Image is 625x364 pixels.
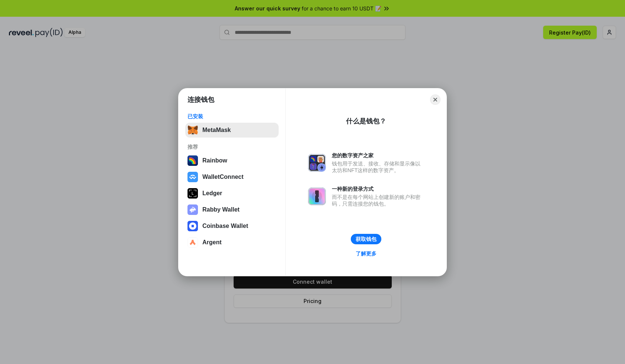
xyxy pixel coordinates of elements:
[202,127,231,133] div: MetaMask
[332,160,424,174] div: 钱包用于发送、接收、存储和显示像以太坊和NFT这样的数字资产。
[187,188,198,199] img: svg+xml,%3Csvg%20xmlns%3D%22http%3A%2F%2Fwww.w3.org%2F2000%2Fsvg%22%20width%3D%2228%22%20height%3...
[332,152,424,159] div: 您的数字资产之家
[332,186,424,192] div: 一种新的登录方式
[202,223,248,229] div: Coinbase Wallet
[332,194,424,207] div: 而不是在每个网站上创建新的账户和密码，只需连接您的钱包。
[308,187,326,205] img: svg+xml,%3Csvg%20xmlns%3D%22http%3A%2F%2Fwww.w3.org%2F2000%2Fsvg%22%20fill%3D%22none%22%20viewBox...
[185,219,279,233] button: Coinbase Wallet
[430,94,440,105] button: Close
[202,174,244,180] div: WalletConnect
[185,202,279,217] button: Rabby Wallet
[202,157,227,164] div: Rainbow
[187,204,198,215] img: svg+xml,%3Csvg%20xmlns%3D%22http%3A%2F%2Fwww.w3.org%2F2000%2Fsvg%22%20fill%3D%22none%22%20viewBox...
[356,250,376,257] div: 了解更多
[187,155,198,166] img: svg+xml,%3Csvg%20width%3D%22120%22%20height%3D%22120%22%20viewBox%3D%220%200%20120%20120%22%20fil...
[356,236,376,242] div: 获取钱包
[185,123,279,138] button: MetaMask
[202,206,240,213] div: Rabby Wallet
[187,172,198,182] img: svg+xml,%3Csvg%20width%3D%2228%22%20height%3D%2228%22%20viewBox%3D%220%200%2028%2028%22%20fill%3D...
[202,239,222,246] div: Argent
[202,190,222,197] div: Ledger
[185,235,279,250] button: Argent
[351,249,381,258] a: 了解更多
[351,234,381,244] button: 获取钱包
[187,144,276,150] div: 推荐
[185,153,279,168] button: Rainbow
[187,95,214,104] h1: 连接钱包
[185,186,279,201] button: Ledger
[346,117,386,126] div: 什么是钱包？
[187,237,198,248] img: svg+xml,%3Csvg%20width%3D%2228%22%20height%3D%2228%22%20viewBox%3D%220%200%2028%2028%22%20fill%3D...
[187,221,198,231] img: svg+xml,%3Csvg%20width%3D%2228%22%20height%3D%2228%22%20viewBox%3D%220%200%2028%2028%22%20fill%3D...
[185,170,279,184] button: WalletConnect
[308,154,326,172] img: svg+xml,%3Csvg%20xmlns%3D%22http%3A%2F%2Fwww.w3.org%2F2000%2Fsvg%22%20fill%3D%22none%22%20viewBox...
[187,113,276,120] div: 已安装
[187,125,198,135] img: svg+xml,%3Csvg%20fill%3D%22none%22%20height%3D%2233%22%20viewBox%3D%220%200%2035%2033%22%20width%...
